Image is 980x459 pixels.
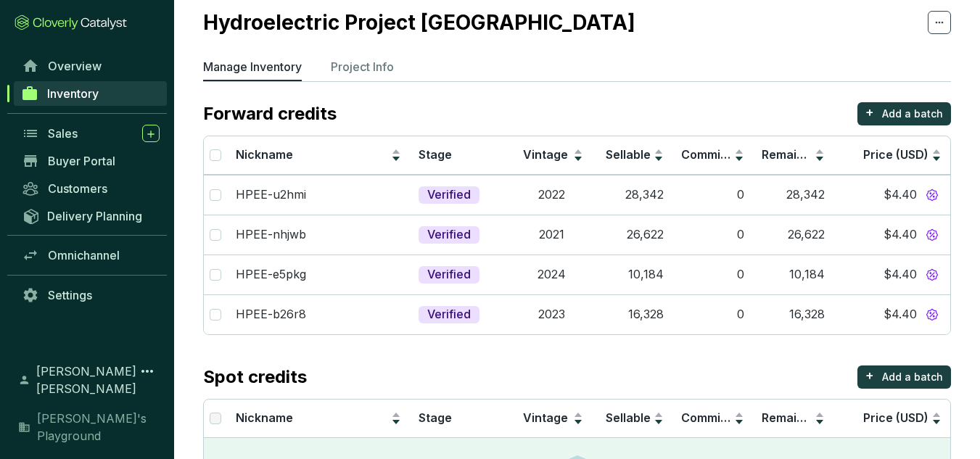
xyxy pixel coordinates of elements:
[882,370,943,384] p: Add a batch
[753,294,833,334] td: 16,328
[203,365,307,389] p: Spot credits
[14,81,167,106] a: Inventory
[203,7,635,38] h2: Hydroelectric Project [GEOGRAPHIC_DATA]
[47,86,99,101] span: Inventory
[884,227,917,243] span: $4.40
[884,187,917,203] span: $4.40
[427,227,471,243] p: Verified
[427,307,471,323] p: Verified
[753,255,833,294] td: 10,184
[681,147,744,162] span: Committed
[48,181,107,196] span: Customers
[857,102,951,125] button: +Add a batch
[15,149,167,173] a: Buyer Portal
[236,227,306,243] p: HPEE-nhjwb
[203,102,337,125] p: Forward credits
[762,410,821,425] span: Remaining
[236,267,306,283] p: HPEE-e5pkg
[427,187,471,203] p: Verified
[48,59,102,73] span: Overview
[48,288,92,302] span: Settings
[47,209,142,223] span: Delivery Planning
[419,410,452,425] span: Stage
[37,410,160,444] span: [PERSON_NAME]'s Playground
[762,147,821,162] span: Remaining
[592,255,672,294] td: 10,184
[606,410,651,425] span: Sellable
[865,102,874,123] p: +
[511,175,592,215] td: 2022
[523,147,568,162] span: Vintage
[672,175,753,215] td: 0
[753,215,833,255] td: 26,622
[236,187,306,203] p: HPEE-u2hmi
[592,294,672,334] td: 16,328
[882,107,943,121] p: Add a batch
[884,267,917,283] span: $4.40
[15,243,167,268] a: Omnichannel
[865,365,874,386] p: +
[863,147,928,162] span: Price (USD)
[236,147,293,162] span: Nickname
[863,410,928,425] span: Price (USD)
[48,126,78,141] span: Sales
[15,176,167,201] a: Customers
[753,175,833,215] td: 28,342
[15,283,167,307] a: Settings
[236,307,306,323] p: HPEE-b26r8
[427,267,471,283] p: Verified
[884,307,917,323] span: $4.40
[857,365,951,389] button: +Add a batch
[331,58,394,75] p: Project Info
[419,147,452,162] span: Stage
[606,147,651,162] span: Sellable
[511,255,592,294] td: 2024
[592,215,672,255] td: 26,622
[15,121,167,146] a: Sales
[48,154,115,168] span: Buyer Portal
[15,54,167,78] a: Overview
[15,204,167,228] a: Delivery Planning
[592,175,672,215] td: 28,342
[48,248,120,262] span: Omnichannel
[681,410,744,425] span: Committed
[672,255,753,294] td: 0
[511,294,592,334] td: 2023
[511,215,592,255] td: 2021
[410,400,511,438] th: Stage
[523,410,568,425] span: Vintage
[236,410,293,425] span: Nickname
[672,215,753,255] td: 0
[203,58,302,75] p: Manage Inventory
[410,136,511,175] th: Stage
[36,363,139,397] span: [PERSON_NAME] [PERSON_NAME]
[672,294,753,334] td: 0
